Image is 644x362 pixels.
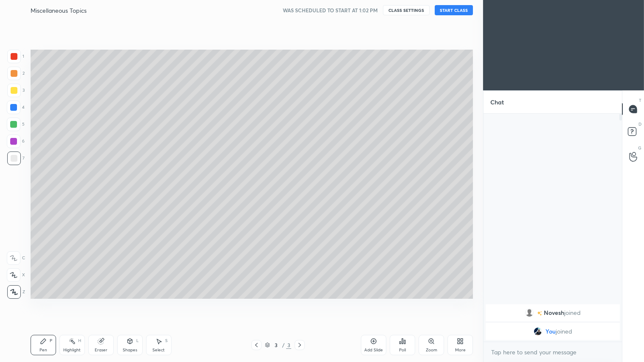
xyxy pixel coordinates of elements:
[525,309,533,317] img: default.png
[50,339,52,343] div: P
[638,145,641,151] p: G
[165,339,168,343] div: S
[7,152,25,165] div: 7
[7,84,25,97] div: 3
[484,91,511,113] p: Chat
[152,348,165,352] div: Select
[533,327,542,336] img: bb0fa125db344831bf5d12566d8c4e6c.jpg
[383,5,430,15] button: CLASS SETTINGS
[286,341,291,349] div: 3
[455,348,466,352] div: More
[364,348,383,352] div: Add Slide
[272,342,280,348] div: 3
[7,101,25,114] div: 4
[7,285,25,299] div: Z
[564,309,580,316] span: joined
[39,348,47,352] div: Pen
[7,118,25,131] div: 5
[639,97,641,104] p: T
[283,6,378,14] h5: WAS SCHEDULED TO START AT 1:02 PM
[435,5,473,15] button: START CLASS
[7,251,25,265] div: C
[399,348,406,352] div: Poll
[63,348,81,352] div: Highlight
[136,339,139,343] div: L
[95,348,107,352] div: Eraser
[7,50,24,63] div: 1
[7,67,25,80] div: 2
[543,309,564,316] span: Novesh
[78,339,81,343] div: H
[484,303,622,342] div: grid
[555,328,572,335] span: joined
[638,121,641,127] p: D
[545,328,555,335] span: You
[31,6,87,14] h4: Miscellaneous Topics
[282,342,284,348] div: /
[537,311,542,316] img: no-rating-badge.077c3623.svg
[426,348,437,352] div: Zoom
[123,348,137,352] div: Shapes
[7,135,25,148] div: 6
[7,268,25,282] div: X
